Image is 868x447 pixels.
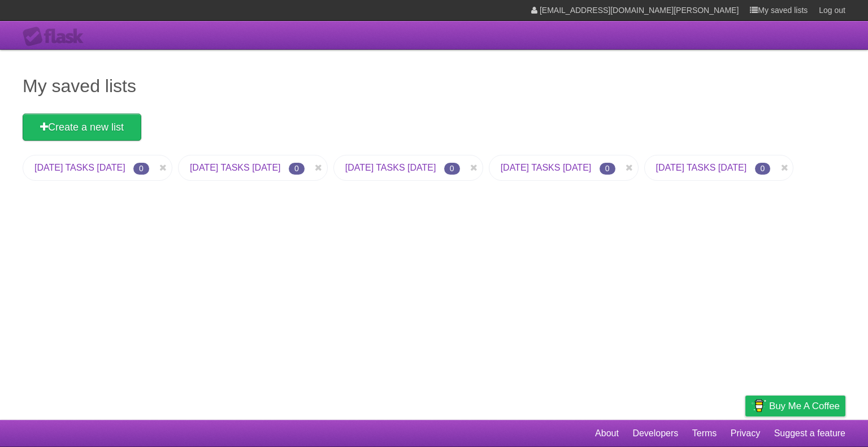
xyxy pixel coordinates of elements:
[731,423,760,444] a: Privacy
[692,423,717,444] a: Terms
[444,163,460,175] span: 0
[34,163,125,172] a: [DATE] TASKS [DATE]
[23,72,845,99] h1: My saved lists
[632,423,678,444] a: Developers
[133,163,149,175] span: 0
[345,163,436,172] a: [DATE] TASKS [DATE]
[751,396,766,415] img: Buy me a coffee
[23,114,141,141] a: Create a new list
[745,396,845,416] a: Buy me a coffee
[23,27,90,47] div: Flask
[656,163,747,172] a: [DATE] TASKS [DATE]
[501,163,592,172] a: [DATE] TASKS [DATE]
[769,396,840,416] span: Buy me a coffee
[289,163,305,175] span: 0
[595,423,619,444] a: About
[774,423,845,444] a: Suggest a feature
[755,163,771,175] span: 0
[600,163,615,175] span: 0
[190,163,281,172] a: [DATE] TASKS [DATE]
